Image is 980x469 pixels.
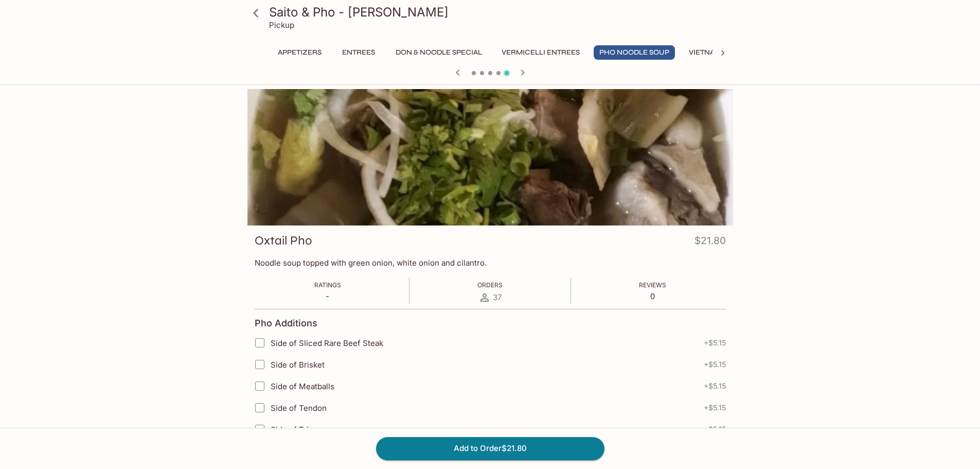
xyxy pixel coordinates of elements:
[335,45,382,60] button: Entrees
[704,404,726,412] span: + $5.15
[694,233,726,253] h4: $21.80
[477,281,503,289] span: Orders
[255,258,726,268] p: Noodle soup topped with green onion, white onion and cilantro.
[376,437,604,460] button: Add to Order$21.80
[704,425,726,433] span: + $5.15
[271,338,383,348] span: Side of Sliced Rare Beef Steak
[269,20,294,30] p: Pickup
[683,45,792,60] button: Vietnamese Sandwiches
[271,381,334,391] span: Side of Meatballs
[493,292,502,302] span: 37
[271,360,325,370] span: Side of Brisket
[271,403,327,413] span: Side of Tendon
[639,291,666,301] p: 0
[255,318,317,329] h4: Pho Additions
[272,45,327,60] button: Appetizers
[390,45,488,60] button: Don & Noodle Special
[496,45,585,60] button: Vermicelli Entrees
[704,339,726,347] span: + $5.15
[269,4,729,20] h3: Saito & Pho - [PERSON_NAME]
[271,425,318,435] span: Side of Tripe
[704,360,726,369] span: + $5.15
[704,382,726,390] span: + $5.15
[639,281,666,289] span: Reviews
[247,89,733,225] div: Oxtail Pho
[314,291,341,301] p: -
[314,281,341,289] span: Ratings
[594,45,675,60] button: Pho Noodle Soup
[255,233,312,249] h3: Oxtail Pho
